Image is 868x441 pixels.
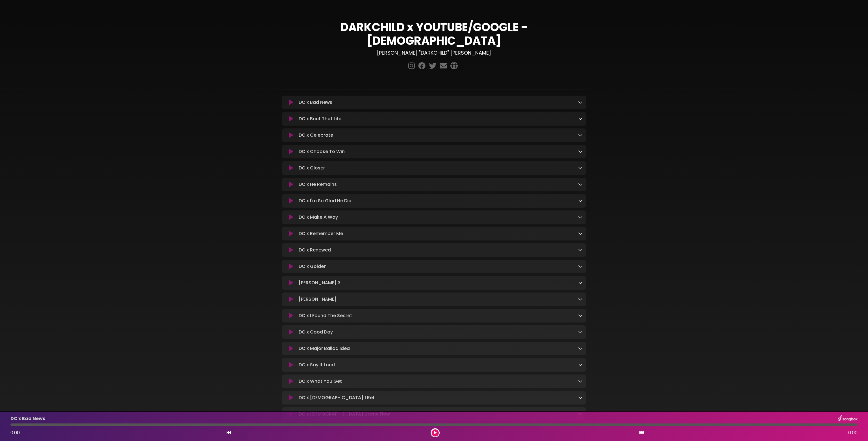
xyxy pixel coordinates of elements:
p: DC x Bout That Life [299,115,341,122]
p: [PERSON_NAME] 3 [299,279,340,286]
p: DC x I'm So Glad He Did [299,197,351,204]
p: DC x Good Day [299,329,333,335]
p: DC x [DEMOGRAPHIC_DATA] Scene Flow [299,411,390,418]
p: DC x Closer [299,165,325,171]
h3: [PERSON_NAME] "DARKCHILD" [PERSON_NAME] [282,50,586,56]
p: DC x Celebrate [299,132,333,139]
p: DC x Bad News [10,415,45,422]
p: DC x Choose To Win [299,148,345,155]
h1: DARKCHILD x YOUTUBE/GOOGLE - [DEMOGRAPHIC_DATA] [282,20,586,48]
p: DC x Major Ballad Idea [299,345,350,352]
span: 0:00 [848,429,858,436]
p: DC x [DEMOGRAPHIC_DATA] 1 Ref [299,394,374,401]
p: [PERSON_NAME] [299,296,337,303]
p: DC x Renewed [299,247,331,253]
p: DC x I Found The Secret [299,312,352,319]
span: 0:00 [10,429,20,436]
p: DC x What You Get [299,378,342,385]
img: songbox-logo-white.png [838,415,858,422]
p: DC x Remember Me [299,230,343,237]
p: DC x He Remains [299,181,337,188]
p: DC x Bad News [299,99,332,106]
p: DC x Golden [299,263,327,270]
p: DC x Say It Loud [299,362,335,368]
p: DC x Make A Way [299,214,338,221]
